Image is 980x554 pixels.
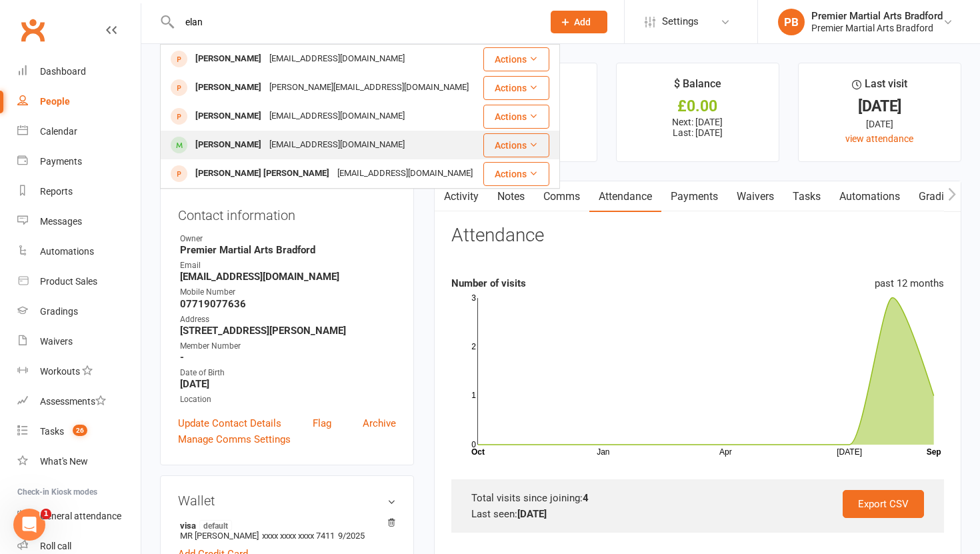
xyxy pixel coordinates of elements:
[727,181,783,212] a: Waivers
[191,164,333,183] div: [PERSON_NAME] [PERSON_NAME]
[180,520,389,531] strong: visa
[313,415,331,431] a: Flag
[199,520,232,531] span: default
[180,325,396,337] strong: [STREET_ADDRESS][PERSON_NAME]
[843,490,924,518] a: Export CSV
[811,22,943,34] div: Premier Martial Arts Bradford
[534,181,589,212] a: Comms
[811,99,949,113] div: [DATE]
[40,246,94,257] div: Automations
[180,393,396,406] div: Location
[17,357,141,387] a: Workouts
[262,531,335,541] span: xxxx xxxx xxxx 7411
[583,492,589,504] strong: 4
[73,425,87,436] span: 26
[180,351,396,363] strong: -
[16,13,49,47] a: Clubworx
[17,177,141,207] a: Reports
[13,509,45,541] iframe: Intercom live chat
[180,378,396,390] strong: [DATE]
[17,237,141,267] a: Automations
[363,415,396,431] a: Archive
[852,75,907,99] div: Last visit
[40,96,70,107] div: People
[40,186,73,197] div: Reports
[551,11,607,33] button: Add
[589,181,661,212] a: Attendance
[778,9,805,35] div: PB
[17,267,141,297] a: Product Sales
[191,135,265,155] div: [PERSON_NAME]
[661,181,727,212] a: Payments
[40,336,73,347] div: Waivers
[435,181,488,212] a: Activity
[180,367,396,379] div: Date of Birth
[629,117,767,138] p: Next: [DATE] Last: [DATE]
[265,78,473,97] div: [PERSON_NAME][EMAIL_ADDRESS][DOMAIN_NAME]
[629,99,767,113] div: £0.00
[17,417,141,447] a: Tasks 26
[338,531,365,541] span: 9/2025
[783,181,830,212] a: Tasks
[265,135,409,155] div: [EMAIL_ADDRESS][DOMAIN_NAME]
[17,297,141,327] a: Gradings
[451,225,544,246] h3: Attendance
[17,57,141,87] a: Dashboard
[40,456,88,467] div: What's New
[574,17,591,27] span: Add
[471,506,924,522] div: Last seen:
[483,162,549,186] button: Actions
[451,277,526,289] strong: Number of visits
[191,78,265,97] div: [PERSON_NAME]
[40,396,106,407] div: Assessments
[180,233,396,245] div: Owner
[483,47,549,71] button: Actions
[178,518,396,543] li: MR [PERSON_NAME]
[517,508,547,520] strong: [DATE]
[180,271,396,283] strong: [EMAIL_ADDRESS][DOMAIN_NAME]
[811,10,943,22] div: Premier Martial Arts Bradford
[40,366,80,377] div: Workouts
[40,306,78,317] div: Gradings
[180,313,396,326] div: Address
[40,156,82,167] div: Payments
[17,447,141,477] a: What's New
[40,426,64,437] div: Tasks
[40,541,71,551] div: Roll call
[40,276,97,287] div: Product Sales
[175,13,533,31] input: Search...
[17,501,141,531] a: General attendance kiosk mode
[845,133,913,144] a: view attendance
[178,431,291,447] a: Manage Comms Settings
[40,511,121,521] div: General attendance
[17,207,141,237] a: Messages
[830,181,909,212] a: Automations
[178,203,396,223] h3: Contact information
[178,493,396,508] h3: Wallet
[17,117,141,147] a: Calendar
[40,126,77,137] div: Calendar
[178,415,281,431] a: Update Contact Details
[488,181,534,212] a: Notes
[180,298,396,310] strong: 07719077636
[180,244,396,256] strong: Premier Martial Arts Bradford
[40,66,86,77] div: Dashboard
[875,275,944,291] div: past 12 months
[180,286,396,299] div: Mobile Number
[17,387,141,417] a: Assessments
[483,105,549,129] button: Actions
[191,49,265,69] div: [PERSON_NAME]
[41,509,51,519] span: 1
[483,76,549,100] button: Actions
[811,117,949,131] div: [DATE]
[483,133,549,157] button: Actions
[180,340,396,353] div: Member Number
[191,107,265,126] div: [PERSON_NAME]
[471,490,924,506] div: Total visits since joining:
[265,107,409,126] div: [EMAIL_ADDRESS][DOMAIN_NAME]
[180,259,396,272] div: Email
[17,327,141,357] a: Waivers
[265,49,409,69] div: [EMAIL_ADDRESS][DOMAIN_NAME]
[333,164,477,183] div: [EMAIL_ADDRESS][DOMAIN_NAME]
[17,147,141,177] a: Payments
